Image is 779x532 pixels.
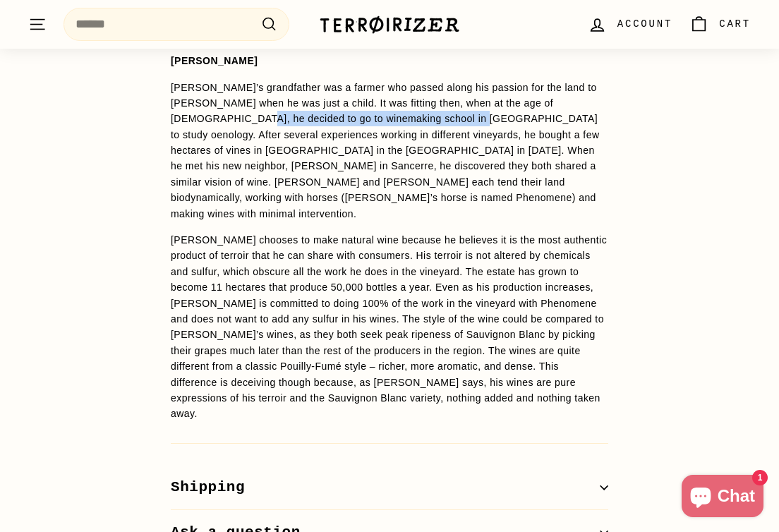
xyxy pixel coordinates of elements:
[171,465,608,511] button: Shipping
[171,232,608,422] p: [PERSON_NAME] chooses to make natural wine because he believes it is the most authentic product o...
[171,55,258,66] strong: [PERSON_NAME]
[579,4,681,45] a: Account
[677,475,768,521] inbox-online-store-chat: Shopify online store chat
[171,80,608,222] p: [PERSON_NAME]’s grandfather was a farmer who passed along his passion for the land to [PERSON_NAM...
[719,16,751,32] span: Cart
[681,4,759,45] a: Cart
[617,16,672,32] span: Account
